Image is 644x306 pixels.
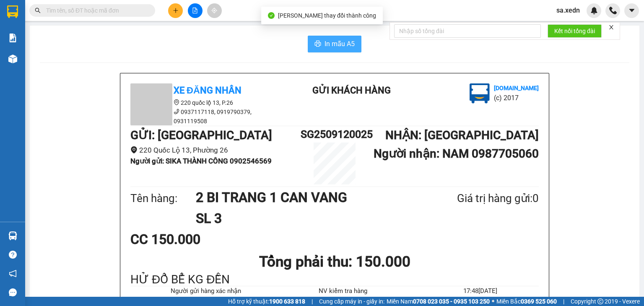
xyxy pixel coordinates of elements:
h1: 2 BI TRANG 1 CAN VANG [196,187,416,208]
b: Gửi khách hàng [312,85,391,96]
img: solution-icon [8,34,17,42]
span: sa.xedn [550,5,587,16]
span: caret-down [628,7,636,14]
img: logo.jpg [470,83,490,104]
span: question-circle [9,251,17,259]
img: phone-icon [609,7,617,14]
span: | [563,297,564,306]
div: Giá trị hàng gửi: 0 [416,190,539,207]
span: file-add [192,8,198,13]
strong: 0708 023 035 - 0935 103 250 [413,298,490,305]
b: Xe Đăng Nhân [174,85,241,96]
img: warehouse-icon [8,54,17,63]
input: Tìm tên, số ĐT hoặc mã đơn [46,6,145,15]
span: check-circle [268,12,275,19]
li: (c) 2017 [494,93,539,103]
h1: SL 3 [196,208,416,229]
li: 220 quốc lộ 13, P.26 [130,98,281,107]
span: Hỗ trợ kỹ thuật: [228,297,305,306]
span: printer [314,40,321,48]
span: message [9,288,17,296]
b: Người nhận : NAM 0987705060 [374,147,539,161]
li: Người gửi hàng xác nhận [147,286,264,296]
li: 0937117118, 0919790379, 0931119508 [130,107,281,126]
span: plus [173,8,179,13]
span: phone [174,109,179,114]
strong: 0369 525 060 [521,298,557,305]
span: Cung cấp máy in - giấy in: [319,297,384,306]
img: warehouse-icon [8,231,17,240]
div: Tên hàng: [130,190,196,207]
b: Người gửi : SIKA THÀNH CÔNG 0902546569 [130,157,272,165]
li: 220 Quốc Lộ 13, Phường 26 [130,145,301,156]
span: Kết nối tổng đài [554,26,595,36]
b: GỬI : [GEOGRAPHIC_DATA] [130,128,272,142]
span: close [608,24,614,30]
input: Nhập số tổng đài [394,24,541,38]
span: Miền Nam [387,297,490,306]
span: environment [174,99,179,105]
span: environment [130,146,138,153]
span: Miền Bắc [496,297,557,306]
img: logo-vxr [7,5,18,18]
button: aim [207,3,222,18]
span: ⚪️ [492,300,494,303]
span: copyright [597,298,603,304]
button: plus [168,3,183,18]
img: icon-new-feature [590,7,598,14]
span: search [35,8,41,13]
span: | [312,297,313,306]
li: 17:48[DATE] [422,286,539,296]
strong: 1900 633 818 [269,298,305,305]
span: [PERSON_NAME] thay đổi thành công [278,12,376,19]
button: Kết nối tổng đài [548,24,602,38]
div: CC 150.000 [130,229,265,250]
h1: Tổng phải thu: 150.000 [130,250,539,273]
button: file-add [188,3,203,18]
b: [DOMAIN_NAME] [494,85,539,91]
span: aim [211,8,217,13]
button: printerIn mẫu A5 [308,36,361,52]
h1: SG2509120025 [301,126,369,143]
button: caret-down [624,3,639,18]
li: NV kiểm tra hàng [284,286,401,296]
span: notification [9,270,17,277]
b: NHẬN : [GEOGRAPHIC_DATA] [385,128,539,142]
span: In mẫu A5 [325,39,355,49]
div: HỬ ĐỔ BỂ KG ĐỀN [130,273,539,286]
